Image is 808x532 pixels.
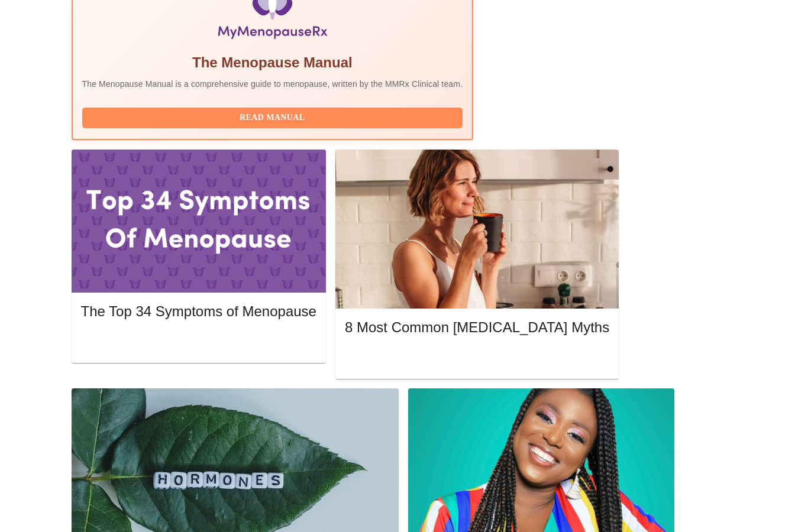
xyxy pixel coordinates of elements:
a: Read More [81,336,319,346]
span: Read More [357,351,597,366]
h5: The Menopause Manual [82,53,463,72]
a: Read More [345,352,612,362]
button: Read More [81,332,316,352]
button: Read Manual [82,108,463,128]
h5: 8 Most Common [MEDICAL_DATA] Myths [345,318,609,337]
a: Read Manual [82,112,466,122]
span: Read Manual [94,111,451,125]
p: The Menopause Manual is a comprehensive guide to menopause, written by the MMRx Clinical team. [82,78,463,90]
span: Read More [93,335,305,349]
h5: The Top 34 Symptoms of Menopause [81,302,316,321]
button: Read More [345,348,609,369]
